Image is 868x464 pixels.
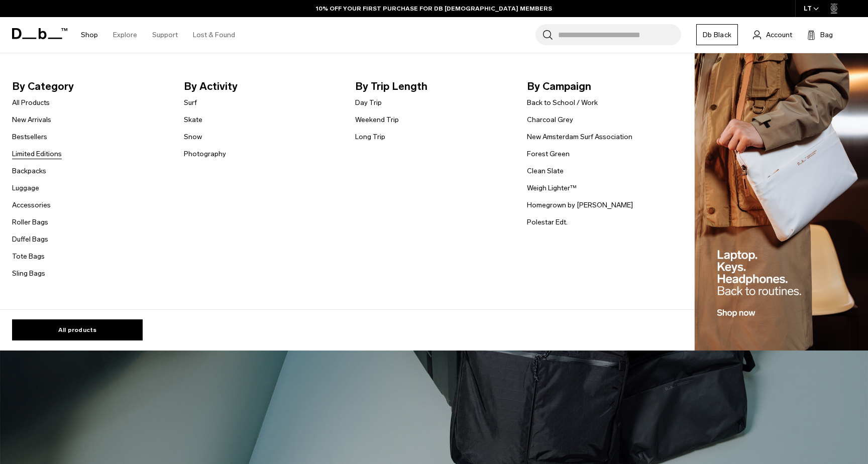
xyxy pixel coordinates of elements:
a: Weigh Lighter™ [527,183,577,193]
a: Skate [184,114,202,125]
a: Bestsellers [12,132,47,142]
a: Db Black [696,24,738,45]
button: Bag [807,29,833,41]
span: By Trip Length [355,78,511,94]
span: Bag [820,30,833,40]
a: Backpacks [12,166,46,176]
a: Luggage [12,183,39,193]
a: Support [152,17,178,53]
a: Roller Bags [12,217,48,227]
a: Clean Slate [527,166,564,176]
span: By Category [12,78,168,94]
a: Shop [81,17,98,53]
a: New Arrivals [12,114,51,125]
a: New Amsterdam Surf Association [527,132,632,142]
a: Charcoal Grey [527,114,573,125]
a: 10% OFF YOUR FIRST PURCHASE FOR DB [DEMOGRAPHIC_DATA] MEMBERS [316,4,552,13]
a: Photography [184,149,226,159]
img: Db [695,53,868,351]
a: All Products [12,97,50,108]
a: Snow [184,132,202,142]
a: Explore [113,17,137,53]
a: Weekend Trip [355,114,399,125]
a: Limited Editions [12,149,62,159]
span: Account [766,30,792,40]
a: Tote Bags [12,251,45,262]
a: Long Trip [355,132,385,142]
a: Forest Green [527,149,570,159]
a: Accessories [12,200,51,210]
a: Sling Bags [12,268,45,279]
a: Day Trip [355,97,382,108]
a: All products [12,319,143,340]
a: Polestar Edt. [527,217,568,227]
a: Surf [184,97,197,108]
a: Duffel Bags [12,234,48,245]
span: By Activity [184,78,340,94]
a: Back to School / Work [527,97,598,108]
span: By Campaign [527,78,683,94]
a: Lost & Found [193,17,235,53]
a: Homegrown by [PERSON_NAME] [527,200,633,210]
a: Account [753,29,792,41]
nav: Main Navigation [73,17,243,53]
